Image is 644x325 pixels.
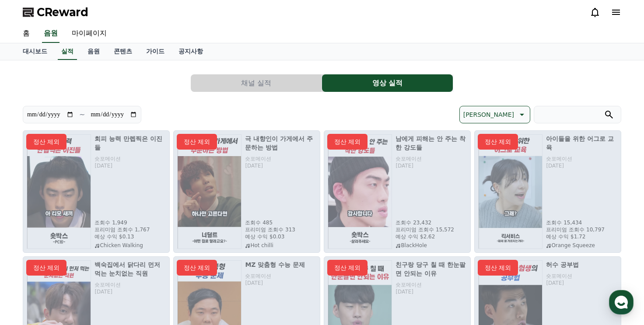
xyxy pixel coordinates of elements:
[322,74,453,92] button: 영상 실적
[58,43,77,60] a: 실적
[25,39,108,48] div: 문의사항을 남겨주세요 :)
[327,260,367,276] p: 정산 제외
[107,43,139,60] a: 콘텐츠
[26,134,66,150] p: 정산 제외
[48,14,121,21] div: 몇 분 내 답변 받으실 수 있어요
[139,43,171,60] a: 가이드
[478,134,518,150] p: 정산 제외
[23,5,88,19] a: CReward
[191,74,322,92] button: 채널 실적
[65,24,114,43] a: 마이페이지
[478,260,518,276] p: 정산 제외
[327,134,367,150] p: 정산 제외
[16,24,37,43] a: 홈
[177,134,217,150] p: 정산 제외
[37,5,88,19] span: CReward
[28,200,144,209] span: [EMAIL_ADDRESS][DOMAIN_NAME]
[80,43,107,60] a: 음원
[45,65,157,100] div: 제가 업로드 한 영상이 저작권 침해 콘텐츠라 이 영상들을 모두 삭제하려 하는데 삭제하고 새로운 오리지널 영상들을 올리면 음원 수익이 가능한가요?
[79,109,85,120] p: ~
[177,260,217,276] p: 정산 제외
[25,118,145,135] div: 연락처를 확인해주세요. 오프라인 상태가 되면 이메일로 답변 알림을 보내드려요.
[171,43,210,60] a: 공지사항
[48,5,82,14] div: CReward
[42,24,59,43] a: 음원
[16,43,54,60] a: 대시보드
[26,260,66,276] p: 정산 제외
[25,30,108,39] div: 안녕하세요 크리워드입니다.
[191,74,322,92] a: 채널 실적
[463,108,514,121] p: [PERSON_NAME]
[459,106,530,123] button: [PERSON_NAME]
[26,188,146,196] div: 이메일
[25,140,145,175] div: (수집된 개인정보는 상담 답변 알림 목적으로만 이용되고, 삭제 요청을 주시기 전까지 보유됩니다. 제출하지 않으시면 상담 답변 알림을 받을 수 없어요.)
